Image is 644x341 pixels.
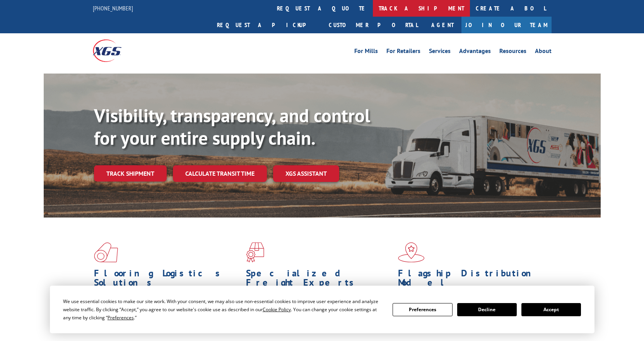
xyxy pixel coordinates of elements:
[93,4,133,12] a: [PHONE_NUMBER]
[94,165,167,182] a: Track shipment
[398,242,425,262] img: xgs-icon-flagship-distribution-model-red
[94,269,240,291] h1: Flooring Logistics Solutions
[246,326,342,335] a: Learn More >
[521,303,581,316] button: Accept
[393,303,452,316] button: Preferences
[108,314,134,321] span: Preferences
[457,303,517,316] button: Decline
[246,242,264,262] img: xgs-icon-focused-on-flooring-red
[535,48,552,57] a: About
[429,48,451,57] a: Services
[94,242,118,262] img: xgs-icon-total-supply-chain-intelligence-red
[211,17,323,33] a: Request a pickup
[63,297,383,322] div: We use essential cookies to make our site work. With your consent, we may also use non-essential ...
[273,165,339,182] a: XGS ASSISTANT
[354,48,378,57] a: For Mills
[50,286,594,333] div: Cookie Consent Prompt
[398,269,544,291] h1: Flagship Distribution Model
[386,48,420,57] a: For Retailers
[263,306,291,313] span: Cookie Policy
[499,48,526,57] a: Resources
[246,269,392,291] h1: Specialized Freight Experts
[424,17,461,33] a: Agent
[94,103,370,150] b: Visibility, transparency, and control for your entire supply chain.
[323,17,424,33] a: Customer Portal
[94,326,190,335] a: Learn More >
[459,48,491,57] a: Advantages
[461,17,552,33] a: Join Our Team
[173,165,267,182] a: Calculate transit time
